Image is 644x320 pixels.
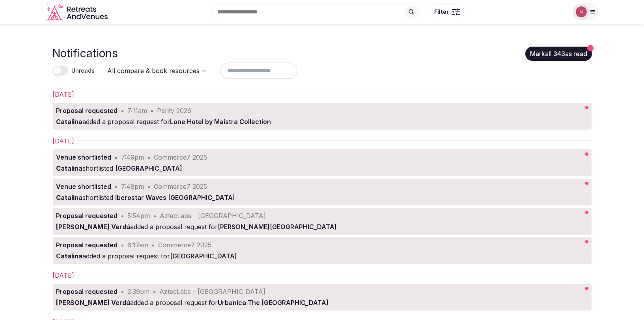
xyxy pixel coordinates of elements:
[121,240,124,250] div: •
[56,164,537,173] div: shortlisted
[53,208,540,235] a: Proposal requested•5:54pm•AztecLabs - [GEOGRAPHIC_DATA][PERSON_NAME] Verdúadded a proposal reques...
[56,152,111,162] div: Venue shortlisted
[46,3,109,21] svg: Retreats and Venues company logo
[46,3,109,21] a: Visit the homepage
[53,103,540,130] a: Proposal requested•7:11am•Parity 2026Catalinaadded a proposal request forLone Hotel by Maistra Co...
[170,118,271,126] span: Lone Hotel by Maistra Collection
[209,223,337,231] span: for
[121,211,124,220] div: •
[56,164,82,172] strong: Catalina
[434,8,449,16] span: Filter
[71,67,95,75] label: Unreads
[170,252,237,260] span: [GEOGRAPHIC_DATA]
[153,287,156,296] div: •
[115,194,235,201] span: Iberostar Waves [GEOGRAPHIC_DATA]
[52,90,74,99] h2: [DATE]
[56,251,537,261] div: added a proposal request
[127,211,150,220] div: 5:54pm
[56,106,118,115] div: Proposal requested
[150,106,154,115] div: •
[56,298,537,307] div: added a proposal request
[160,211,266,220] div: AztecLabs - [GEOGRAPHIC_DATA]
[218,299,329,307] span: Urbanica The [GEOGRAPHIC_DATA]
[56,252,82,260] strong: Catalina
[576,6,587,17] img: Nathalia Bilotti
[53,284,540,311] a: Proposal requested•2:39pm•AztecLabs - [GEOGRAPHIC_DATA][PERSON_NAME] Verdúadded a proposal reques...
[56,240,118,250] div: Proposal requested
[127,287,149,296] div: 2:39pm
[218,223,337,231] span: [PERSON_NAME][GEOGRAPHIC_DATA]
[114,182,118,191] div: •
[121,182,144,191] div: 7:48pm
[56,222,537,232] div: added a proposal request
[209,299,329,307] span: for
[52,271,74,280] h2: [DATE]
[159,287,265,296] div: AztecLabs - [GEOGRAPHIC_DATA]
[147,182,151,191] div: •
[154,152,207,162] div: Commerce7 2025
[56,223,130,231] strong: [PERSON_NAME] Verdú
[52,46,118,61] h1: Notifications
[151,240,155,250] div: •
[147,152,151,162] div: •
[52,136,74,146] h2: [DATE]
[53,179,540,205] a: Venue shortlisted•7:48pm•Commerce7 2025Catalinashortlisted Iberostar Waves [GEOGRAPHIC_DATA]
[56,211,118,220] div: Proposal requested
[56,118,82,126] strong: Catalina
[121,106,124,115] div: •
[114,152,118,162] div: •
[429,4,465,19] button: Filter
[525,47,592,61] button: Markall 343as read
[53,149,540,176] a: Venue shortlisted•7:49pm•Commerce7 2025Catalinashortlisted [GEOGRAPHIC_DATA]
[161,252,237,260] span: for
[153,211,157,220] div: •
[115,164,182,172] span: [GEOGRAPHIC_DATA]
[154,182,207,191] div: Commerce7 2025
[56,287,118,296] div: Proposal requested
[161,118,271,126] span: for
[121,287,124,296] div: •
[121,152,144,162] div: 7:49pm
[127,106,147,115] div: 7:11am
[56,182,111,191] div: Venue shortlisted
[56,117,537,126] div: added a proposal request
[56,299,130,307] strong: [PERSON_NAME] Verdú
[56,194,82,201] strong: Catalina
[53,237,540,264] a: Proposal requested•6:17am•Commerce7 2025Catalinaadded a proposal request for[GEOGRAPHIC_DATA]
[158,240,211,250] div: Commerce7 2025
[157,106,191,115] div: Parity 2026
[127,240,148,250] div: 6:17am
[56,193,537,202] div: shortlisted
